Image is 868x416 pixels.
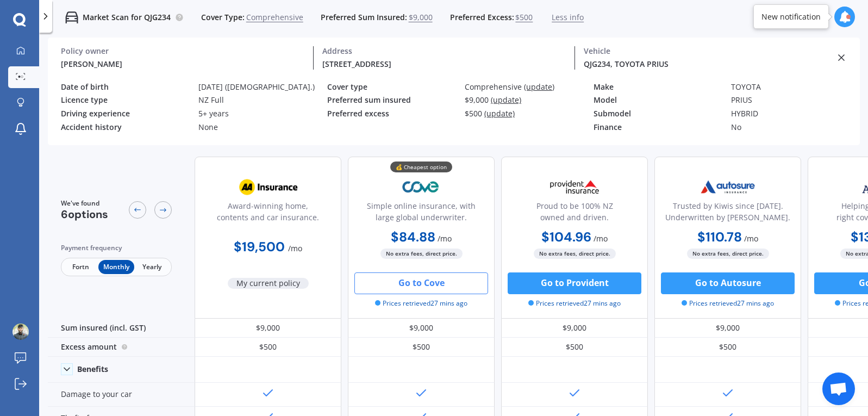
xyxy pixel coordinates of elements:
button: Go to Cove [354,272,488,294]
b: $104.96 [541,228,591,245]
span: / mo [288,243,302,253]
div: HYBRID [731,109,860,119]
div: Preferred excess [327,109,456,119]
span: Yearly [134,260,170,274]
div: $9,000 [654,319,801,338]
span: No extra fees, direct price. [687,249,769,259]
div: Damage to your car [48,383,195,407]
span: $9,000 [409,12,433,23]
div: QJG234, TOYOTA PRIUS [584,58,827,70]
div: $9,000 [465,96,594,105]
span: Less info [552,12,584,23]
div: Make [594,83,722,92]
div: $9,000 [348,319,495,338]
div: Award-winning home, contents and car insurance. [204,200,332,227]
span: No extra fees, direct price. [534,249,616,259]
div: Payment frequency [61,243,172,253]
img: ACg8ocJQa7gdZKdaaOtydg8uD2AwwdiGHqO7uN7XCeKUfFS2PEsZw5Rm=s96-c [13,324,29,340]
div: $500 [465,109,594,119]
div: $9,000 [195,319,341,338]
div: Model [594,96,722,105]
span: (update) [484,108,515,119]
div: [DATE] ([DEMOGRAPHIC_DATA].) [198,83,327,92]
div: Submodel [594,109,722,119]
div: [PERSON_NAME] [61,58,304,70]
div: Proud to be 100% NZ owned and driven. [510,200,639,227]
div: $9,000 [501,319,648,338]
div: Finance [594,123,722,132]
b: $84.88 [391,228,435,245]
div: NZ Full [198,96,327,105]
span: / mo [438,233,452,244]
img: Provident.png [539,173,610,201]
div: 💰 Cheapest option [390,162,452,172]
span: Preferred Sum Insured: [321,12,407,23]
span: Cover Type: [201,12,245,23]
span: Monthly [98,260,134,274]
div: No [731,123,860,132]
div: Open chat [822,372,855,405]
span: Fortn [63,260,98,274]
span: Prices retrieved 27 mins ago [682,299,774,308]
div: Address [322,46,566,56]
div: Comprehensive [465,83,594,92]
div: New notification [761,11,821,22]
span: Comprehensive [246,12,303,23]
span: Preferred Excess: [450,12,514,23]
div: $500 [654,338,801,357]
b: $19,500 [234,238,285,255]
div: Cover type [327,83,456,92]
div: Date of birth [61,83,190,92]
span: (update) [491,95,521,105]
div: $500 [501,338,648,357]
b: $110.78 [697,228,742,245]
div: None [198,123,327,132]
div: Driving experience [61,109,190,119]
img: car.f15378c7a67c060ca3f3.svg [65,11,78,24]
span: We've found [61,198,108,208]
span: (update) [524,82,554,92]
img: AA.webp [232,173,304,201]
p: Market Scan for QJG234 [83,12,171,23]
div: [STREET_ADDRESS] [322,58,566,70]
div: Preferred sum insured [327,96,456,105]
span: Prices retrieved 27 mins ago [375,299,467,308]
div: Accident history [61,123,190,132]
span: $500 [515,12,533,23]
div: 5+ years [198,109,327,119]
span: / mo [594,233,608,244]
div: Policy owner [61,46,304,56]
div: Sum insured (incl. GST) [48,319,195,338]
span: 6 options [61,207,108,221]
div: Vehicle [584,46,827,56]
div: Simple online insurance, with large global underwriter. [357,200,485,227]
span: / mo [744,233,758,244]
img: Cove.webp [385,173,457,201]
div: PRIUS [731,96,860,105]
span: Prices retrieved 27 mins ago [528,299,621,308]
button: Go to Autosure [661,272,795,294]
div: Trusted by Kiwis since [DATE]. Underwritten by [PERSON_NAME]. [664,200,792,227]
div: $500 [348,338,495,357]
button: Go to Provident [508,272,641,294]
img: Autosure.webp [692,173,764,201]
div: Benefits [77,364,108,374]
span: My current policy [228,278,309,289]
div: TOYOTA [731,83,860,92]
div: $500 [195,338,341,357]
div: Licence type [61,96,190,105]
span: No extra fees, direct price. [380,249,463,259]
div: Excess amount [48,338,195,357]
